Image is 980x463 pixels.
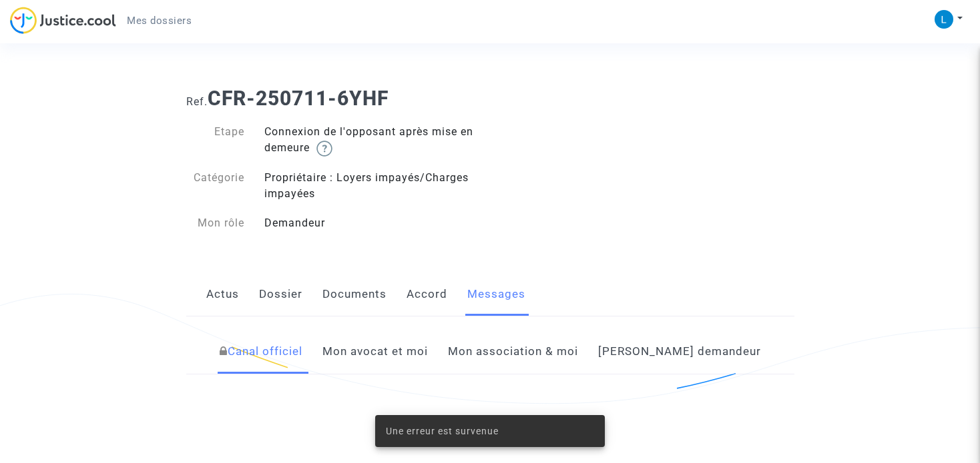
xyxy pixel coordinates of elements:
img: ACg8ocI_iRKoj9hz1v5FZhIAkiOz3cVAuqHjyZ2w5YHOvx9bXOxRBQ=s96-c [935,10,953,29]
a: Actus [206,272,239,316]
a: Canal officiel [220,330,302,374]
a: Messages [467,272,525,316]
div: Propriétaire : Loyers impayés/Charges impayées [254,170,490,202]
a: Mes dossiers [116,11,202,31]
a: [PERSON_NAME] demandeur [598,330,761,374]
div: Etape [176,124,255,157]
b: CFR-250711-6YHF [208,87,389,110]
a: Documents [322,272,387,316]
img: help.svg [316,141,332,157]
span: Une erreur est survenue [386,424,499,438]
div: Demandeur [254,215,490,231]
img: jc-logo.svg [10,7,116,34]
a: Mon association & moi [448,330,578,374]
a: Mon avocat et moi [322,330,428,374]
span: Ref. [186,95,208,108]
div: Catégorie [176,170,255,202]
a: Dossier [259,272,302,316]
div: Connexion de l'opposant après mise en demeure [254,124,490,157]
a: Accord [407,272,447,316]
div: Mon rôle [176,215,255,231]
span: Mes dossiers [127,15,192,27]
